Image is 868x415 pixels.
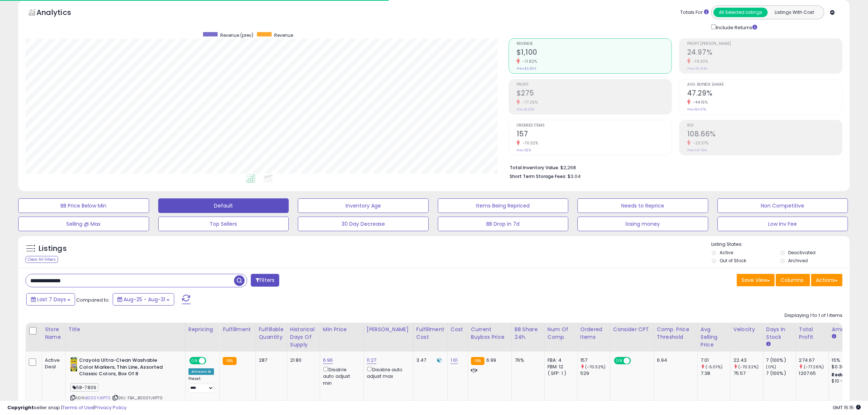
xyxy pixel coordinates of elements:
[580,326,607,341] div: Ordered Items
[298,217,429,231] button: 30 Day Decrease
[520,140,538,146] small: -70.32%
[737,274,775,286] button: Save View
[298,198,429,213] button: Inventory Age
[510,173,567,179] b: Short Term Storage Fees:
[720,249,733,256] label: Active
[568,173,581,180] span: $3.04
[85,395,111,401] a: B000YJKP70
[687,89,842,99] h2: 47.29%
[36,7,85,19] h5: Analytics
[832,333,836,340] small: Amazon Fees.
[367,326,410,333] div: [PERSON_NAME]
[776,274,810,286] button: Columns
[416,326,444,341] div: Fulfillment Cost
[515,326,541,341] div: BB Share 24h.
[833,404,861,411] span: 2025-09-8 15:15 GMT
[577,217,708,231] button: losing money
[45,326,62,341] div: Store Name
[26,293,75,306] button: Last 7 Days
[18,198,149,213] button: BB Price Below Min
[158,198,289,213] button: Default
[18,217,149,231] button: Selling @ Max
[548,357,572,364] div: FBA: 4
[323,365,358,387] div: Disable auto adjust min
[517,83,672,87] span: Profit
[690,59,708,64] small: -19.30%
[76,296,110,303] span: Compared to:
[548,326,574,341] div: Num of Comp.
[70,357,180,409] div: ASIN:
[804,364,824,370] small: (-77.26%)
[367,357,377,364] a: 11.27
[713,8,768,17] button: All Selected Listings
[687,48,842,58] h2: 24.97%
[220,32,253,38] span: Revenue (prev)
[62,404,93,411] a: Terms of Use
[124,296,165,303] span: Aug-25 - Aug-31
[733,370,763,377] div: 75.57
[7,404,34,411] strong: Copyright
[517,124,672,128] span: Ordered Items
[70,357,77,372] img: 51r+GW-8F-L._SL40_.jpg
[766,370,796,377] div: 7 (100%)
[520,100,538,105] small: -77.26%
[733,326,760,333] div: Velocity
[738,364,759,370] small: (-70.32%)
[766,326,793,341] div: Days In Stock
[323,357,333,364] a: 6.96
[188,326,217,333] div: Repricing
[79,357,168,379] b: Crayola Ultra-Clean Washable Color Markers, Thin Line, Assorted Classic Colors, Box Of 8
[733,357,763,364] div: 22.43
[515,357,539,364] div: 76%
[548,364,572,370] div: FBM: 12
[690,100,708,105] small: -44.15%
[274,32,293,38] span: Revenue
[486,357,497,364] span: 6.99
[799,326,826,341] div: Total Profit
[701,357,730,364] div: 7.01
[471,326,509,341] div: Current Buybox Price
[613,326,651,333] div: Consider CPT
[45,357,60,370] div: Active Deal
[517,48,672,58] h2: $1,100
[580,370,610,377] div: 529
[259,326,284,341] div: Fulfillable Quantity
[517,66,536,71] small: Prev: $3,904
[251,274,279,287] button: Filters
[615,358,624,364] span: ON
[585,364,606,370] small: (-70.32%)
[223,326,252,333] div: Fulfillment
[720,257,746,264] label: Out of Stock
[717,198,848,213] button: Non Competitive
[517,148,531,152] small: Prev: 529
[687,148,707,152] small: Prev: 141.79%
[548,370,572,377] div: ( SFP: 1 )
[205,358,217,364] span: OFF
[687,83,842,87] span: Avg. Buybox Share
[69,326,182,333] div: Title
[510,163,837,171] li: $2,268
[158,217,289,231] button: Top Sellers
[630,358,641,364] span: OFF
[701,370,730,377] div: 7.38
[799,357,829,364] div: 274.67
[451,357,458,364] a: 1.61
[517,107,534,112] small: Prev: $1,208
[190,358,199,364] span: ON
[766,364,776,370] small: (0%)
[39,244,67,254] h5: Listings
[517,42,672,46] span: Revenue
[811,274,842,286] button: Actions
[290,326,317,349] div: Historical Days Of Supply
[259,357,281,364] div: 287
[438,198,569,213] button: Items Being Repriced
[517,89,672,99] h2: $275
[712,241,850,248] p: Listing States:
[113,293,174,306] button: Aug-25 - Aug-31
[471,357,484,365] small: FBA
[789,249,816,256] label: Deactivated
[766,357,796,364] div: 7 (100%)
[510,164,559,171] b: Total Inventory Value:
[577,198,708,213] button: Needs to Reprice
[451,326,465,333] div: Cost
